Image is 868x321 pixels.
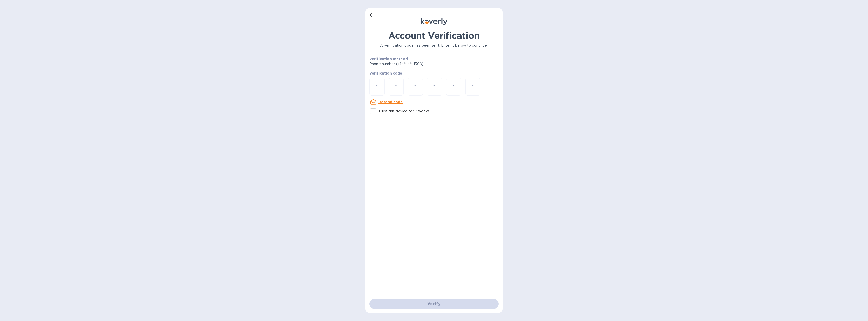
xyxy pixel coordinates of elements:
p: Verification code [369,71,499,76]
h1: Account Verification [369,30,499,41]
b: Verification method [369,57,408,61]
p: Phone number (+1 *** *** 1300) [369,61,462,67]
p: A verification code has been sent. Enter it below to continue. [369,43,499,48]
p: Trust this device for 2 weeks [378,109,430,114]
u: Resend code [378,100,403,104]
